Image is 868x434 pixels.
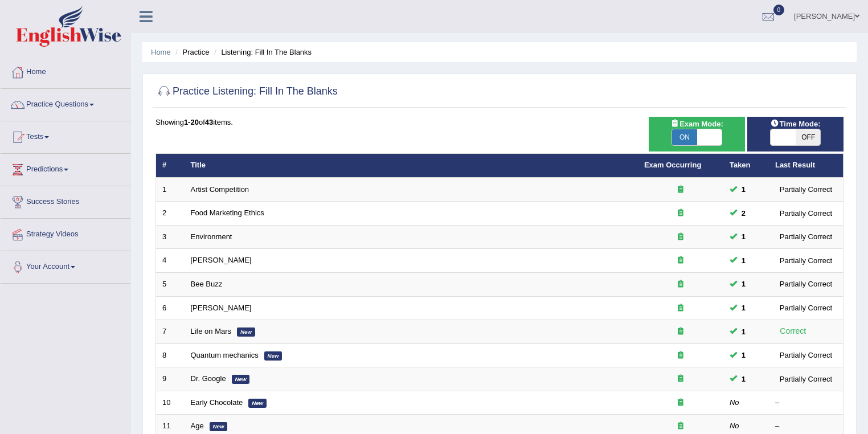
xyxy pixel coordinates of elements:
th: Last Result [769,154,844,178]
em: New [248,399,267,408]
a: Environment [191,232,232,241]
a: Food Marketing Ethics [191,208,264,217]
span: You can still take this question [737,349,750,361]
a: Tests [1,121,130,150]
div: Exam occurring question [644,398,717,408]
div: Partially Correct [775,183,837,195]
div: Exam occurring question [644,350,717,361]
span: ON [672,129,697,145]
a: Strategy Videos [1,219,130,247]
div: Partially Correct [775,373,837,385]
li: Practice [173,47,209,58]
div: Exam occurring question [644,255,717,266]
td: 6 [156,296,185,320]
span: You can still take this question [737,231,750,243]
span: You can still take this question [737,326,750,338]
td: 8 [156,343,185,367]
span: You can still take this question [737,373,750,385]
a: Bee Buzz [191,280,223,288]
li: Listening: Fill In The Blanks [211,47,312,58]
span: You can still take this question [737,278,750,290]
em: New [210,422,228,431]
a: Home [151,48,171,56]
span: Exam Mode: [666,118,727,130]
a: Home [1,56,130,85]
a: Exam Occurring [644,161,701,169]
td: 5 [156,273,185,297]
div: Partially Correct [775,302,837,314]
span: You can still take this question [737,255,750,267]
span: You can still take this question [737,302,750,314]
a: [PERSON_NAME] [191,304,252,312]
a: Quantum mechanics [191,351,259,359]
a: Practice Questions [1,89,130,117]
td: 4 [156,249,185,273]
div: Partially Correct [775,255,837,267]
a: Success Stories [1,186,130,215]
div: Exam occurring question [644,279,717,290]
b: 43 [205,118,213,126]
div: Correct [775,325,811,338]
div: Partially Correct [775,207,837,219]
a: [PERSON_NAME] [191,256,252,264]
em: New [264,351,282,361]
td: 7 [156,320,185,344]
a: Dr. Google [191,374,226,383]
div: Exam occurring question [644,185,717,195]
h2: Practice Listening: Fill In The Blanks [155,83,338,100]
div: Exam occurring question [644,303,717,314]
span: Time Mode: [766,118,825,130]
a: Artist Competition [191,185,249,194]
div: Exam occurring question [644,232,717,243]
div: Exam occurring question [644,208,717,219]
a: Early Chocolate [191,398,243,407]
b: 1-20 [184,118,199,126]
td: 10 [156,391,185,415]
span: OFF [796,129,821,145]
a: Your Account [1,251,130,280]
em: New [237,327,255,337]
th: Title [185,154,638,178]
div: – [775,398,837,408]
div: Partially Correct [775,349,837,361]
th: # [156,154,185,178]
em: New [232,375,250,384]
a: Predictions [1,154,130,182]
div: Exam occurring question [644,326,717,337]
a: Life on Mars [191,327,232,335]
em: No [730,421,739,430]
div: Showing of items. [155,117,844,128]
div: Show exams occurring in exams [649,117,745,152]
td: 3 [156,225,185,249]
div: Exam occurring question [644,374,717,384]
span: You can still take this question [737,183,750,195]
span: 0 [773,5,785,15]
th: Taken [723,154,769,178]
span: You can still take this question [737,207,750,219]
td: 1 [156,178,185,202]
div: Partially Correct [775,231,837,243]
td: 9 [156,367,185,391]
a: Age [191,421,204,430]
div: Exam occurring question [644,421,717,432]
em: No [730,398,739,407]
div: Partially Correct [775,278,837,290]
td: 2 [156,202,185,226]
div: – [775,421,837,432]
